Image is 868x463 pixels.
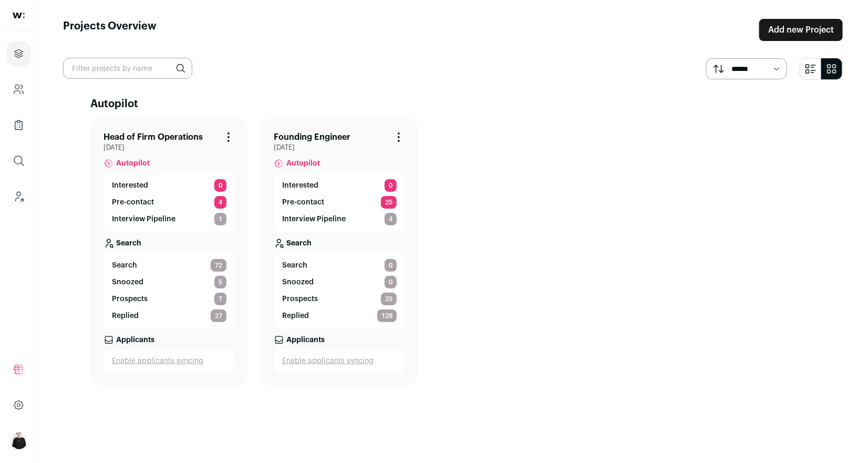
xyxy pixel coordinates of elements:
[286,335,325,345] p: Applicants
[385,179,397,192] span: 0
[112,259,226,272] a: Search 72
[112,213,226,225] a: Interview Pipeline 1
[6,112,31,138] a: Company Lists
[6,184,31,209] a: Leads (Backoffice)
[116,158,150,169] span: Autopilot
[63,58,192,79] input: Filter projects by name
[282,260,307,271] span: Search
[211,259,226,272] span: 72
[286,158,320,169] span: Autopilot
[392,131,405,143] button: Project Actions
[274,232,405,253] a: Search
[112,179,226,192] a: Interested 0
[214,213,226,225] span: 1
[282,356,397,366] a: Enable applicants syncing
[6,77,31,102] a: Company and ATS Settings
[11,433,27,449] img: 9240684-medium_jpg
[377,310,397,322] span: 129
[116,238,141,249] p: Search
[214,293,226,305] span: 7
[112,293,226,305] a: Prospects 7
[214,276,226,289] span: 5
[282,196,397,209] a: Pre-contact 25
[282,311,309,321] p: Replied
[286,238,312,249] p: Search
[282,276,397,289] a: Snoozed 0
[385,276,397,289] span: 0
[282,213,397,225] a: Interview Pipeline 4
[274,143,405,152] span: [DATE]
[13,13,25,18] img: wellfound-shorthand-0d5821cbd27db2630d0214b213865d53afaa358527fdda9d0ea32b1df1b89c2c.svg
[116,335,154,345] p: Applicants
[282,214,346,224] p: Interview Pipeline
[104,328,235,349] a: Applicants
[63,19,157,41] h1: Projects Overview
[282,310,397,322] a: Replied 129
[211,310,226,322] span: 27
[112,214,175,224] p: Interview Pipeline
[385,259,397,272] span: 0
[381,293,397,305] span: 25
[112,197,154,208] p: Pre-contact
[385,213,397,225] span: 4
[282,180,318,191] p: Interested
[112,260,137,271] span: Search
[759,19,843,41] a: Add new Project
[90,97,815,111] h2: Autopilot
[112,311,139,321] p: Replied
[282,259,397,272] a: Search 0
[112,277,143,287] p: Snoozed
[11,433,27,449] button: Open dropdown
[112,276,226,289] a: Snoozed 5
[274,131,350,143] a: Founding Engineer
[274,152,405,173] a: Autopilot
[104,232,235,253] a: Search
[282,179,397,192] a: Interested 0
[282,197,324,208] p: Pre-contact
[104,152,235,173] a: Autopilot
[214,196,226,209] span: 4
[282,293,397,305] a: Prospects 25
[222,131,235,143] button: Project Actions
[6,41,31,66] a: Projects
[214,179,226,192] span: 0
[104,143,235,152] span: [DATE]
[112,196,226,209] a: Pre-contact 4
[381,196,397,209] span: 25
[104,131,203,143] a: Head of Firm Operations
[112,294,148,304] p: Prospects
[282,277,314,287] p: Snoozed
[274,328,405,349] a: Applicants
[112,310,226,322] a: Replied 27
[112,180,148,191] p: Interested
[112,356,226,366] a: Enable applicants syncing
[282,294,318,304] p: Prospects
